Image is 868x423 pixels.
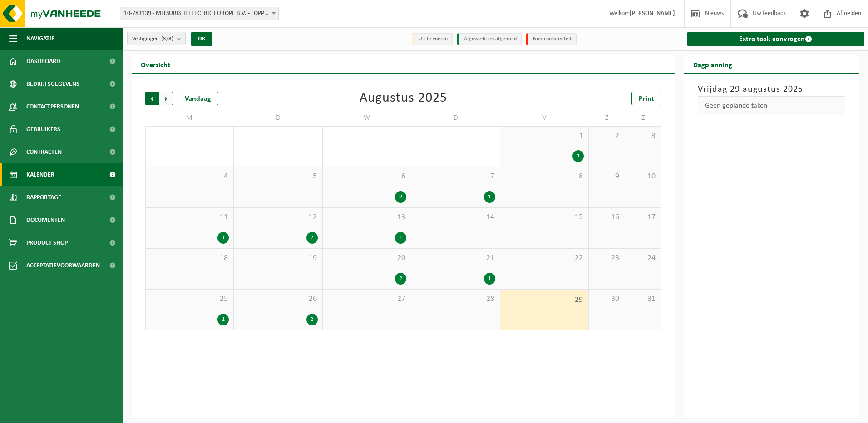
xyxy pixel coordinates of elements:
td: M [145,110,234,126]
span: Bedrijfsgegevens [26,73,79,95]
span: Contracten [26,141,62,163]
span: 22 [505,253,584,263]
span: 18 [150,253,229,263]
td: D [234,110,322,126]
td: D [411,110,500,126]
span: 12 [238,212,317,222]
span: 25 [150,294,229,304]
span: 2 [593,131,620,141]
span: 30 [593,294,620,304]
count: (3/3) [161,36,173,42]
td: Z [625,110,661,126]
span: 7 [416,172,495,182]
div: 2 [395,191,406,203]
span: 29 [505,295,584,305]
span: 10-783139 - MITSUBISHI ELECTRIC EUROPE B.V. - LOPPEM [120,7,278,20]
span: Kalender [26,163,54,186]
a: Print [631,92,661,105]
span: Vestigingen [132,32,173,46]
span: 10-783139 - MITSUBISHI ELECTRIC EUROPE B.V. - LOPPEM [120,7,279,20]
div: 1 [217,314,229,325]
a: Extra taak aanvragen [687,32,865,46]
span: Dashboard [26,50,60,73]
span: 3 [630,131,656,141]
span: 4 [150,172,229,182]
span: Acceptatievoorwaarden [26,254,100,277]
td: V [500,110,589,126]
span: 27 [327,294,406,304]
button: Vestigingen(3/3) [127,32,186,45]
div: 1 [484,273,495,285]
span: 20 [327,253,406,263]
div: Vandaag [178,92,218,105]
span: 11 [150,212,229,222]
span: Gebruikers [26,118,60,141]
div: 2 [306,232,318,244]
span: 1 [505,131,584,141]
strong: [PERSON_NAME] [630,10,675,17]
span: Rapportage [26,186,61,209]
span: 19 [238,253,317,263]
span: Documenten [26,209,65,231]
span: Print [639,95,654,103]
span: Navigatie [26,27,54,50]
span: Volgende [159,92,173,105]
h2: Dagplanning [684,55,741,73]
div: Geen geplande taken [698,96,846,115]
td: W [323,110,411,126]
li: Afgewerkt en afgemeld [457,33,522,45]
div: 1 [572,150,584,162]
span: 13 [327,212,406,222]
div: Augustus 2025 [360,92,447,105]
span: 14 [416,212,495,222]
span: 17 [630,212,656,222]
span: Vorige [145,92,159,105]
span: 15 [505,212,584,222]
span: 5 [238,172,317,182]
div: 2 [306,314,318,325]
h3: Vrijdag 29 augustus 2025 [698,83,846,96]
span: 6 [327,172,406,182]
h2: Overzicht [132,55,179,73]
span: 9 [593,172,620,182]
span: 23 [593,253,620,263]
span: 10 [630,172,656,182]
span: 21 [416,253,495,263]
span: 26 [238,294,317,304]
span: Product Shop [26,231,68,254]
li: Uit te voeren [412,33,453,45]
span: 28 [416,294,495,304]
div: 1 [217,232,229,244]
span: 24 [630,253,656,263]
button: OK [191,32,212,46]
span: Contactpersonen [26,95,79,118]
span: 16 [593,212,620,222]
span: 8 [505,172,584,182]
span: 31 [630,294,656,304]
div: 2 [395,273,406,285]
div: 1 [484,191,495,203]
td: Z [589,110,625,126]
div: 1 [395,232,406,244]
li: Non-conformiteit [526,33,577,45]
